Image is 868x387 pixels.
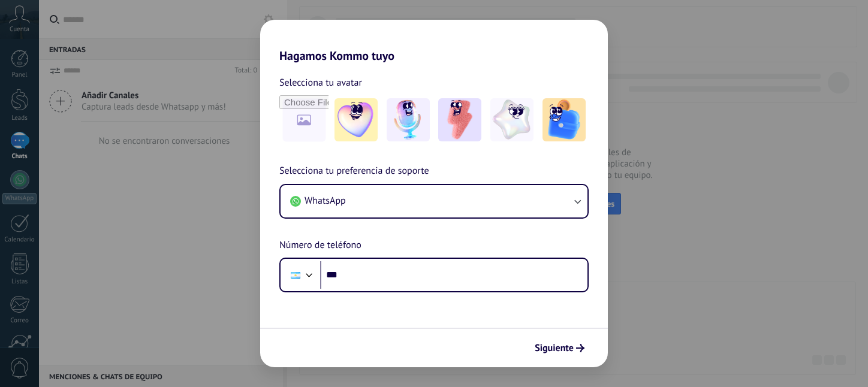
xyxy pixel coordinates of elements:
[284,262,307,288] div: Argentina: + 54
[529,338,590,358] button: Siguiente
[260,20,608,63] h2: Hagamos Kommo tuyo
[490,98,534,141] img: -4.jpeg
[279,75,362,90] span: Selecciona tu avatar
[281,185,587,217] button: WhatsApp
[279,238,361,253] span: Número de teléfono
[535,344,574,352] span: Siguiente
[438,98,481,141] img: -3.jpeg
[279,164,429,179] span: Selecciona tu preferencia de soporte
[305,195,346,207] span: WhatsApp
[334,98,378,141] img: -1.jpeg
[387,98,430,141] img: -2.jpeg
[542,98,586,141] img: -5.jpeg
